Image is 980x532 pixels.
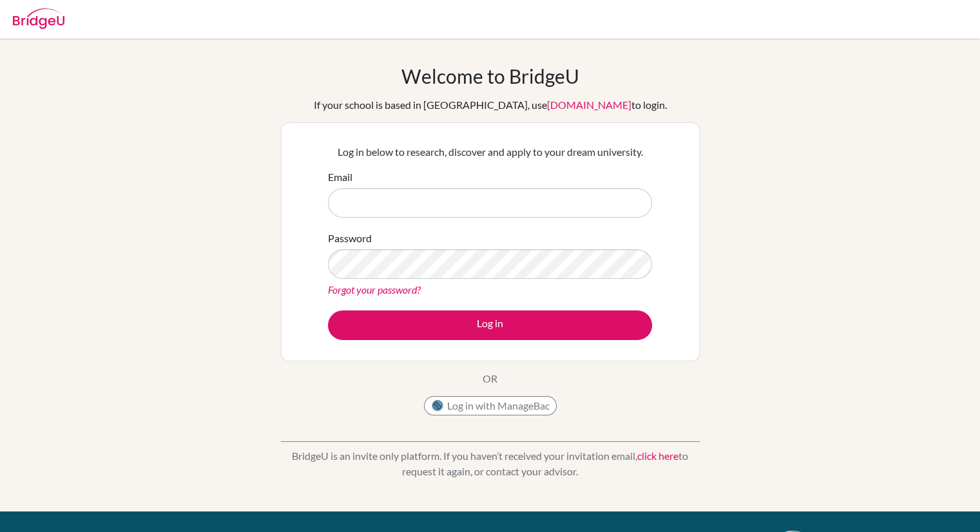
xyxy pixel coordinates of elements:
[483,371,497,386] p: OR
[328,310,652,340] button: Log in
[314,97,667,113] div: If your school is based in [GEOGRAPHIC_DATA], use to login.
[281,448,700,479] p: BridgeU is an invite only platform. If you haven’t received your invitation email, to request it ...
[401,64,579,88] h1: Welcome to BridgeU
[547,99,631,111] a: [DOMAIN_NAME]
[328,144,652,160] p: Log in below to research, discover and apply to your dream university.
[328,231,372,246] label: Password
[637,450,678,462] a: click here
[328,283,421,296] a: Forgot your password?
[424,396,557,415] button: Log in with ManageBac
[328,169,352,185] label: Email
[13,8,64,29] img: Bridge-U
